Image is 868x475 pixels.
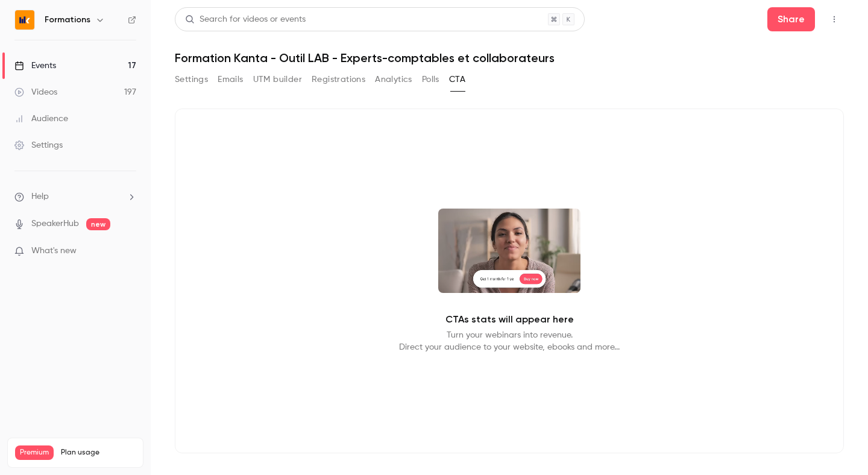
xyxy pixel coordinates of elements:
div: Search for videos or events [185,13,306,26]
span: Help [31,190,49,203]
div: Audience [14,113,68,125]
button: CTA [449,70,465,89]
img: Formations [15,10,34,30]
li: help-dropdown-opener [14,190,136,203]
p: Turn your webinars into revenue. Direct your audience to your website, ebooks and more... [399,329,620,353]
span: What's new [31,245,77,257]
span: Plan usage [61,448,136,458]
button: Polls [422,70,439,89]
button: Registrations [312,70,365,89]
span: new [86,218,110,230]
p: CTAs stats will appear here [445,312,574,327]
div: Videos [14,86,57,98]
h6: Formations [45,14,90,26]
iframe: Noticeable Trigger [122,246,136,257]
button: Settings [175,70,208,89]
div: Events [14,60,56,72]
a: SpeakerHub [31,218,79,230]
button: Share [767,7,815,31]
button: Emails [218,70,243,89]
h1: Formation Kanta - Outil LAB - Experts-comptables et collaborateurs [175,51,844,65]
button: Analytics [375,70,412,89]
div: Settings [14,139,63,151]
button: UTM builder [253,70,302,89]
span: Premium [15,445,54,460]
